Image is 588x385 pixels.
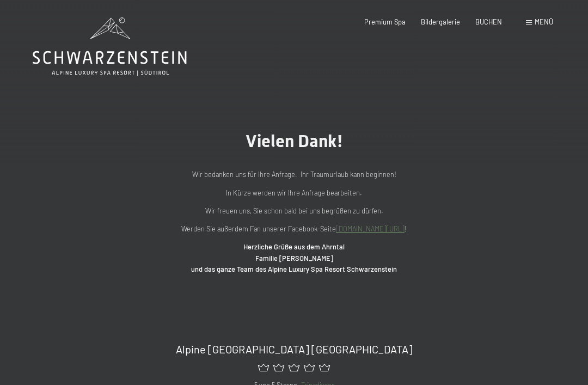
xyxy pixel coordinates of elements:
a: [DOMAIN_NAME][URL] [336,224,405,233]
strong: Herzliche Grüße aus dem Ahrntal Familie [PERSON_NAME] und das ganze Team des Alpine Luxury Spa Re... [191,242,397,273]
span: Vielen Dank! [246,131,343,151]
p: In Kürze werden wir Ihre Anfrage bearbeiten. [76,187,512,198]
span: Menü [535,17,553,26]
span: Alpine [GEOGRAPHIC_DATA] [GEOGRAPHIC_DATA] [176,343,413,356]
a: Bildergalerie [421,17,460,26]
p: Werden Sie außerdem Fan unserer Facebook-Seite ! [76,223,512,234]
a: Premium Spa [364,17,406,26]
p: Wir bedanken uns für Ihre Anfrage. Ihr Traumurlaub kann beginnen! [76,169,512,180]
a: BUCHEN [475,17,502,26]
p: Wir freuen uns, Sie schon bald bei uns begrüßen zu dürfen. [76,205,512,216]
